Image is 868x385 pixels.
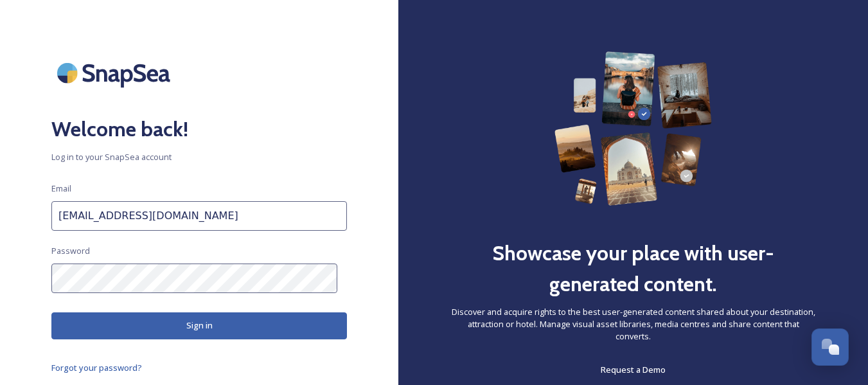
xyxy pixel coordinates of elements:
img: 63b42ca75bacad526042e722_Group%20154-p-800.png [554,51,711,206]
button: Sign in [51,312,347,339]
span: Log in to your SnapSea account [51,151,347,163]
span: Email [51,183,71,195]
input: john.doe@snapsea.io [51,201,347,231]
h2: Showcase your place with user-generated content. [450,238,817,300]
span: Discover and acquire rights to the best user-generated content shared about your destination, att... [450,306,817,343]
a: Forgot your password? [51,360,347,375]
span: Request a Demo [601,364,666,375]
span: Password [51,245,90,257]
h2: Welcome back! [51,114,347,145]
span: Forgot your password? [51,362,142,373]
img: SnapSea Logo [51,51,180,94]
button: Open Chat [811,328,849,366]
a: Request a Demo [601,362,666,377]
